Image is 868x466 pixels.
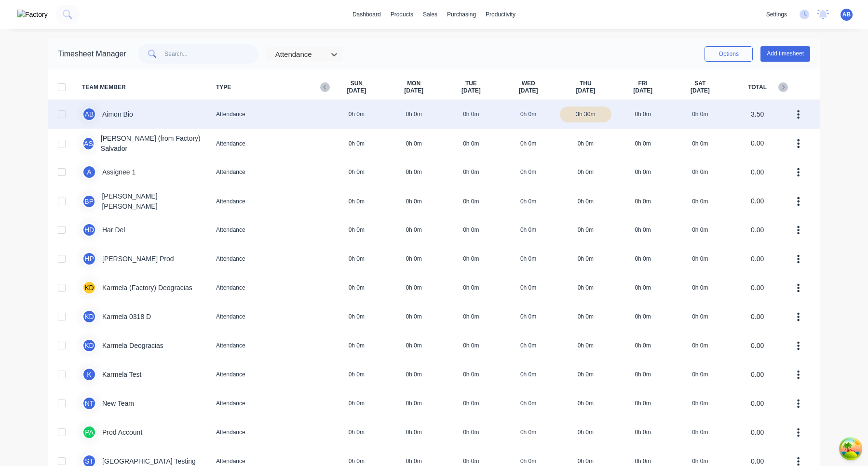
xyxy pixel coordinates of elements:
span: [DATE] [691,87,710,95]
span: FRI [638,80,647,88]
input: Search... [164,44,258,64]
button: Open Tanstack query devtools [841,439,860,458]
button: Options [705,46,753,62]
span: [DATE] [461,87,481,95]
span: TEAM MEMBER [82,80,212,95]
button: Add timesheet [760,46,810,62]
span: [DATE] [519,87,538,95]
div: productivity [481,7,520,22]
div: settings [761,7,792,22]
a: dashboard [348,7,386,22]
span: THU [580,80,592,88]
span: MON [407,80,420,88]
div: Timesheet Manager [58,48,126,60]
span: TUE [465,80,477,88]
div: purchasing [442,7,481,22]
span: [DATE] [576,87,595,95]
span: SAT [694,80,705,88]
img: Factory [17,10,48,20]
span: WED [522,80,535,88]
span: [DATE] [633,87,652,95]
span: SUN [351,80,363,88]
div: sales [418,7,442,22]
span: TOTAL [729,80,786,95]
span: AB [842,10,851,19]
span: TYPE [212,80,328,95]
span: [DATE] [347,87,366,95]
div: products [386,7,418,22]
span: [DATE] [404,87,423,95]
